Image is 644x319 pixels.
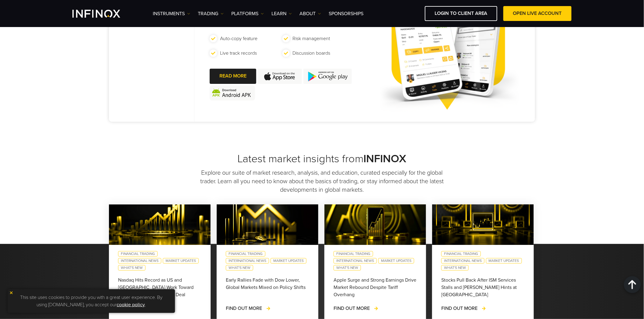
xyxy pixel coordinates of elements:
[441,251,481,257] a: Financial Trading
[117,302,145,308] a: cookie policy
[118,265,145,271] a: What's New
[210,69,256,84] a: READ MORE
[226,265,253,271] a: What's New
[226,306,262,312] span: FIND OUT MORE
[226,305,271,312] a: FIND OUT MORE
[271,10,292,17] a: Learn
[198,10,224,17] a: TRADING
[334,258,377,264] a: International News
[293,35,330,42] p: Risk management
[334,277,417,299] div: Apple Surge and Strong Earnings Drive Market Rebound Despite Tariff Overhang
[226,258,269,264] a: International News
[11,292,172,310] p: This site uses cookies to provide you with a great user experience. By using [DOMAIN_NAME], you a...
[329,10,363,17] a: SPONSORSHIPS
[441,265,469,271] a: What's New
[378,258,414,264] a: Market Updates
[486,258,522,264] a: Market Updates
[441,306,478,312] span: FIND OUT MORE
[220,50,257,57] p: Live track records
[334,265,361,271] a: What's New
[153,10,190,17] a: Instruments
[118,277,201,299] div: Nasdaq Hits Record as US and [GEOGRAPHIC_DATA] Work Toward [GEOGRAPHIC_DATA] War Deal
[118,258,161,264] a: International News
[9,291,13,295] img: yellow close icon
[226,251,265,257] a: Financial Trading
[334,305,379,312] a: FIND OUT MORE
[425,6,497,21] a: LOGIN TO CLIENT AREA
[72,10,135,18] a: INFINOX Logo
[441,277,525,299] div: Stocks Pull Back After ISM Services Stalls and [PERSON_NAME] Hints at [GEOGRAPHIC_DATA]
[271,258,306,264] a: Market Updates
[109,152,535,166] h2: Latest market insights from
[231,10,264,17] a: PLATFORMS
[441,258,485,264] a: International News
[334,251,373,257] a: Financial Trading
[118,251,158,257] a: Financial Trading
[220,35,257,42] p: Auto-copy feature
[441,305,487,312] a: FIND OUT MORE
[364,152,407,165] strong: INFINOX
[299,10,321,17] a: ABOUT
[503,6,572,21] a: OPEN LIVE ACCOUNT
[199,169,445,194] p: Explore our suite of market research, analysis, and education, curated especially for the global ...
[163,258,199,264] a: Market Updates
[293,50,331,57] p: Discussion boards
[226,277,309,299] div: Early Rallies Fade with Dow Lower, Global Markets Mixed on Policy Shifts
[334,306,370,312] span: FIND OUT MORE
